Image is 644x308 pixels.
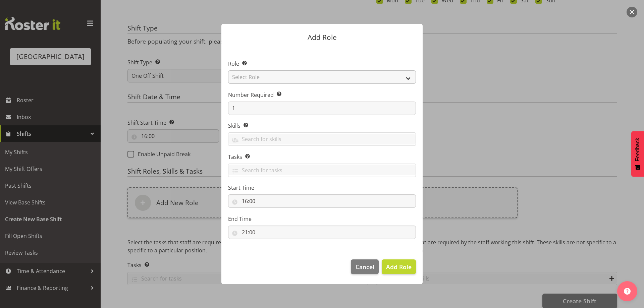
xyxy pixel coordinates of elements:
span: Feedback [635,138,641,161]
p: Add Role [228,34,416,41]
input: Search for skills [228,134,416,144]
span: Add Role [386,263,412,271]
label: End Time [228,215,416,223]
label: Role [228,60,416,68]
input: Search for tasks [228,165,416,175]
label: Skills [228,122,416,130]
button: Feedback - Show survey [631,131,644,177]
button: Add Role [382,259,416,274]
button: Cancel [351,259,378,274]
span: Cancel [356,262,374,271]
input: Click to select... [228,226,416,239]
label: Tasks [228,153,416,161]
label: Start Time [228,184,416,192]
input: Click to select... [228,194,416,208]
img: help-xxl-2.png [624,288,631,295]
label: Number Required [228,91,416,99]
